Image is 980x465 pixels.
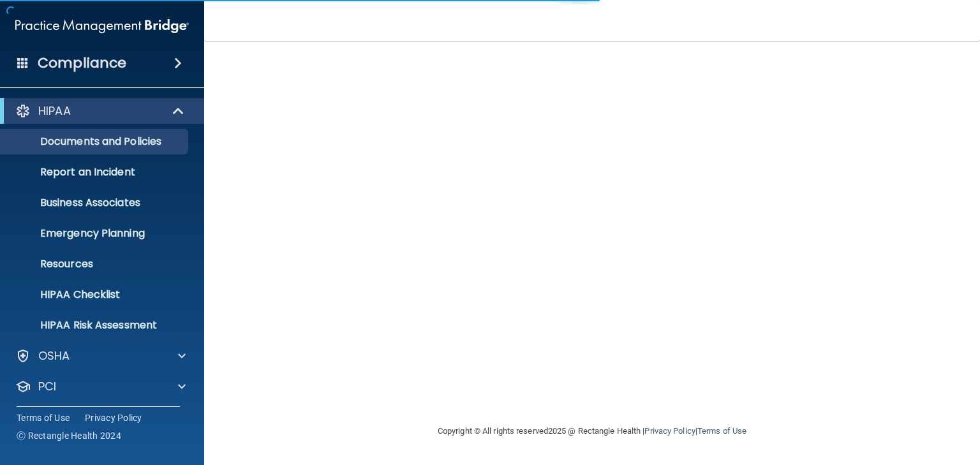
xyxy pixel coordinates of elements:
a: Terms of Use [697,426,746,436]
a: HIPAA [15,103,185,119]
p: Business Associates [8,196,182,209]
p: Emergency Planning [8,227,182,240]
a: OSHA [15,348,186,364]
p: HIPAA Checklist [8,288,182,301]
span: Ⓒ Rectangle Health 2024 [17,429,121,442]
a: PCI [15,379,186,394]
img: PMB logo [15,13,189,39]
p: OSHA [38,348,70,364]
a: Privacy Policy [85,411,142,424]
p: Report an Incident [8,166,182,179]
p: Resources [8,258,182,270]
a: Terms of Use [17,411,70,424]
p: Documents and Policies [8,135,182,148]
p: HIPAA [38,103,71,119]
h4: Compliance [38,54,126,72]
p: PCI [38,379,56,394]
a: Privacy Policy [644,426,695,436]
p: HIPAA Risk Assessment [8,319,182,332]
div: Copyright © All rights reserved 2025 @ Rectangle Health | | [359,411,825,452]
